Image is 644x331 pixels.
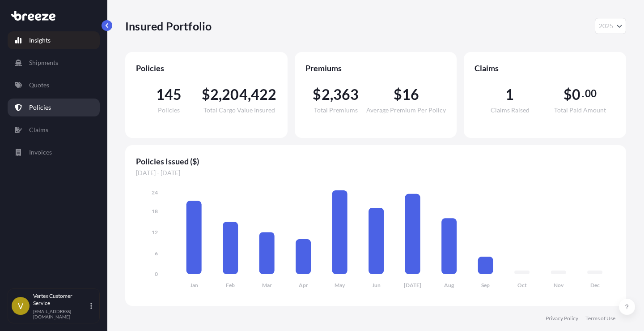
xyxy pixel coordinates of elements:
[8,31,100,49] a: Insights
[33,292,89,307] p: Vertex Customer Service
[29,125,48,134] p: Claims
[402,87,419,102] span: 16
[491,107,530,113] span: Claims Raised
[155,271,158,277] tspan: 0
[517,282,527,288] tspan: Oct
[155,250,158,257] tspan: 6
[203,107,275,113] span: Total Cargo Value Insured
[219,87,222,102] span: ,
[572,87,580,102] span: 0
[475,63,615,73] span: Claims
[590,282,600,288] tspan: Dec
[125,19,212,33] p: Insured Portfolio
[33,309,89,319] p: [EMAIL_ADDRESS][DOMAIN_NAME]
[582,90,584,97] span: .
[251,87,277,102] span: 422
[505,87,514,102] span: 1
[29,81,49,90] p: Quotes
[444,282,454,288] tspan: Aug
[313,87,321,102] span: $
[404,282,421,288] tspan: [DATE]
[330,87,333,102] span: ,
[29,148,52,157] p: Invoices
[152,208,158,215] tspan: 18
[8,54,100,72] a: Shipments
[599,21,613,30] span: 2025
[210,87,219,102] span: 2
[481,282,490,288] tspan: Sep
[152,229,158,236] tspan: 12
[394,87,402,102] span: $
[554,107,606,113] span: Total Paid Amount
[585,315,615,322] a: Terms of Use
[18,301,23,310] span: V
[156,87,182,102] span: 145
[585,90,597,97] span: 00
[322,87,330,102] span: 2
[29,103,51,112] p: Policies
[595,18,626,34] button: Year Selector
[222,87,248,102] span: 204
[299,282,308,288] tspan: Apr
[8,121,100,139] a: Claims
[314,107,358,113] span: Total Premiums
[546,315,578,322] a: Privacy Policy
[136,156,615,167] span: Policies Issued ($)
[29,58,58,67] p: Shipments
[29,36,51,45] p: Insights
[248,87,251,102] span: ,
[8,99,100,116] a: Policies
[333,87,359,102] span: 363
[202,87,210,102] span: $
[158,107,180,113] span: Policies
[8,76,100,94] a: Quotes
[226,282,235,288] tspan: Feb
[8,143,100,161] a: Invoices
[335,282,345,288] tspan: May
[190,282,198,288] tspan: Jan
[554,282,564,288] tspan: Nov
[262,282,272,288] tspan: Mar
[305,63,446,73] span: Premiums
[366,107,446,113] span: Average Premium Per Policy
[136,63,277,73] span: Policies
[372,282,381,288] tspan: Jun
[152,189,158,196] tspan: 24
[563,87,572,102] span: $
[136,168,615,177] span: [DATE] - [DATE]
